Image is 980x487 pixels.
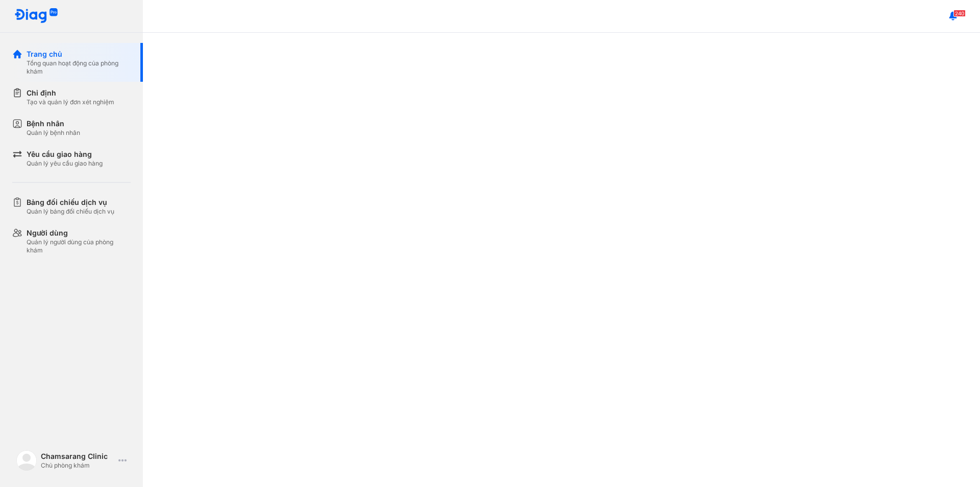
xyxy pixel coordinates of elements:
div: Tạo và quản lý đơn xét nghiệm [27,98,114,106]
div: Chamsarang Clinic [41,451,114,461]
div: Trang chủ [27,49,131,59]
div: Yêu cầu giao hàng [27,149,103,159]
img: logo [16,450,37,471]
div: Người dùng [27,228,131,238]
div: Quản lý người dùng của phòng khám [27,238,131,254]
div: Quản lý bảng đối chiếu dịch vụ [27,207,114,216]
img: logo [14,8,58,24]
div: Chủ phòng khám [41,461,114,470]
div: Quản lý yêu cầu giao hàng [27,159,103,168]
div: Chỉ định [27,88,114,98]
div: Bảng đối chiếu dịch vụ [27,197,114,207]
div: Quản lý bệnh nhân [27,129,80,137]
div: Bệnh nhân [27,119,80,129]
span: 240 [953,10,966,17]
div: Tổng quan hoạt động của phòng khám [27,59,131,76]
